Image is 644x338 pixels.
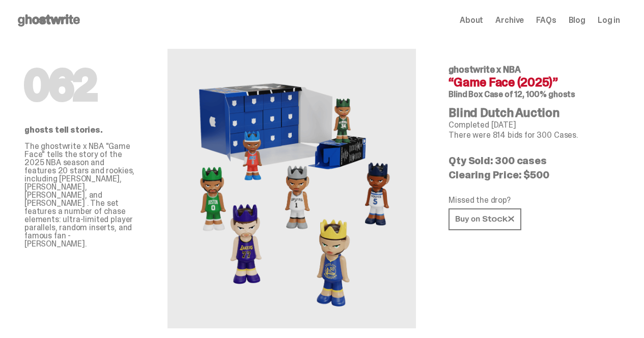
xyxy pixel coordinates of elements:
[449,107,612,119] h4: Blind Dutch Auction
[449,156,612,166] p: Qty Sold: 300 cases
[449,64,520,76] span: ghostwrite x NBA
[449,121,612,129] p: Completed [DATE]
[24,142,135,248] p: The ghostwrite x NBA "Game Face" tells the story of the 2025 NBA season and features 20 stars and...
[449,76,612,88] h4: “Game Face (2025)”
[449,196,612,204] p: Missed the drop?
[24,126,135,134] p: ghosts tell stories.
[449,89,483,100] span: Blind Box
[24,65,135,106] h1: 062
[460,16,483,24] a: About
[598,16,620,24] a: Log in
[536,16,556,24] a: FAQs
[484,89,575,100] span: Case of 12, 100% ghosts
[180,49,404,328] img: NBA&ldquo;Game Face (2025)&rdquo;
[449,131,612,139] p: There were 814 bids for 300 Cases.
[449,170,612,180] p: Clearing Price: $500
[569,16,585,24] a: Blog
[495,16,524,24] a: Archive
